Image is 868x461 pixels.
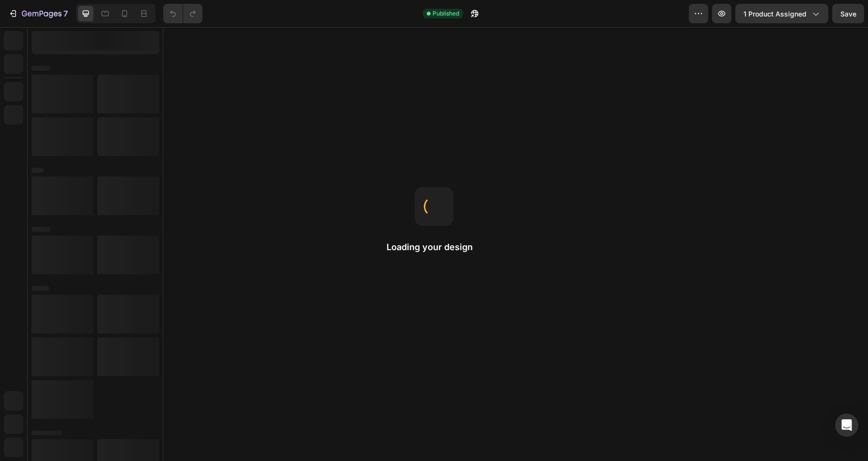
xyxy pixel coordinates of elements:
[835,413,858,437] div: Open Intercom Messenger
[744,9,806,19] span: 1 product assigned
[433,9,459,18] span: Published
[163,4,202,23] div: Undo/Redo
[735,4,828,23] button: 1 product assigned
[63,8,68,19] p: 7
[840,10,856,18] span: Save
[387,241,481,253] h2: Loading your design
[832,4,864,23] button: Save
[4,4,72,23] button: 7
